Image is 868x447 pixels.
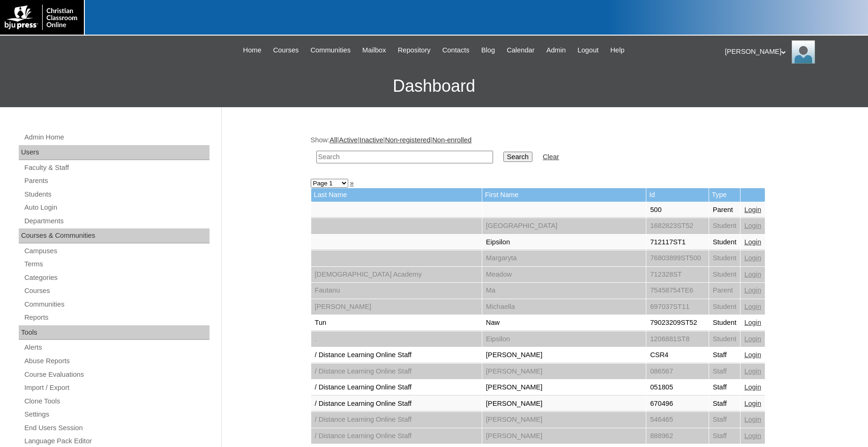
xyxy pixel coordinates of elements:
td: Eipsilon [482,234,646,250]
a: Admin [542,45,571,56]
a: Login [744,303,761,310]
a: Login [744,383,761,391]
a: Contacts [438,45,474,56]
a: Departments [23,215,210,227]
td: 888962 [646,428,709,444]
td: [GEOGRAPHIC_DATA] [482,218,646,234]
a: Admin Home [23,132,210,143]
td: Fautanu [311,283,482,299]
a: Login [744,286,761,294]
a: Login [744,319,761,326]
div: Show: | | | | [311,135,775,169]
div: [PERSON_NAME] [725,40,859,64]
td: Staff [709,347,741,363]
span: Courses [273,45,299,56]
a: Login [744,400,761,407]
td: Type [709,188,741,202]
td: 546465 [646,412,709,428]
a: Active [339,136,358,144]
a: Login [744,367,761,375]
a: End Users Session [23,422,210,434]
td: Last Name [311,188,482,202]
a: Courses [23,285,210,297]
a: Courses [269,45,304,56]
a: Login [744,351,761,359]
a: Home [239,45,266,56]
td: Student [709,331,741,347]
a: » [350,179,354,187]
a: Mailbox [358,45,391,56]
td: Student [709,218,741,234]
td: Naw [482,315,646,331]
td: Student [709,267,741,283]
td: [PERSON_NAME] [482,412,646,428]
a: Settings [23,409,210,420]
td: 670496 [646,396,709,412]
a: Communities [23,299,210,310]
a: Faculty & Staff [23,162,210,174]
td: [DEMOGRAPHIC_DATA] Academy [311,267,482,283]
span: Blog [481,45,495,56]
img: Jonelle Rodriguez [792,40,815,64]
td: 79023209ST52 [646,315,709,331]
input: Search [503,152,532,162]
span: Logout [577,45,599,56]
a: Clear [543,153,559,161]
img: logo-white.png [5,5,79,30]
td: Staff [709,396,741,412]
a: Login [744,416,761,423]
a: Students [23,189,210,200]
a: Inactive [359,136,383,144]
span: Contacts [442,45,470,56]
td: 1206881ST8 [646,331,709,347]
a: Abuse Reports [23,355,210,367]
td: [PERSON_NAME] [482,347,646,363]
td: Michaella [482,299,646,315]
td: First Name [482,188,646,202]
td: Staff [709,412,741,428]
td: 500 [646,202,709,218]
td: Tun [311,315,482,331]
td: / Distance Learning Online Staff [311,347,482,363]
a: Non-registered [385,136,430,144]
h3: Dashboard [5,65,863,107]
td: 1682823ST52 [646,218,709,234]
div: Users [19,145,210,160]
a: Language Pack Editor [23,435,210,447]
a: Login [744,254,761,262]
td: / Distance Learning Online Staff [311,380,482,396]
a: All [329,136,337,144]
span: Home [243,45,262,56]
td: Parent [709,283,741,299]
a: Login [744,335,761,343]
td: Staff [709,428,741,444]
a: Non-enrolled [432,136,471,144]
td: Student [709,299,741,315]
span: Help [610,45,624,56]
span: Repository [398,45,431,56]
div: Tools [19,325,210,340]
a: Login [744,222,761,229]
span: Calendar [507,45,534,56]
a: Course Evaluations [23,369,210,381]
td: Meadow [482,267,646,283]
td: Parent [709,202,741,218]
td: 051805 [646,380,709,396]
a: Clone Tools [23,396,210,407]
td: 75458754TE6 [646,283,709,299]
td: Staff [709,364,741,380]
td: 697037ST11 [646,299,709,315]
td: / Distance Learning Online Staff [311,364,482,380]
td: . [311,331,482,347]
a: Alerts [23,342,210,353]
td: 76803899ST500 [646,250,709,266]
a: Communities [306,45,355,56]
td: Id [646,188,709,202]
span: Communities [310,45,351,56]
a: Logout [573,45,603,56]
span: Mailbox [362,45,386,56]
a: Reports [23,312,210,323]
input: Search [316,151,493,163]
td: Margaryta [482,250,646,266]
td: Ma [482,283,646,299]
